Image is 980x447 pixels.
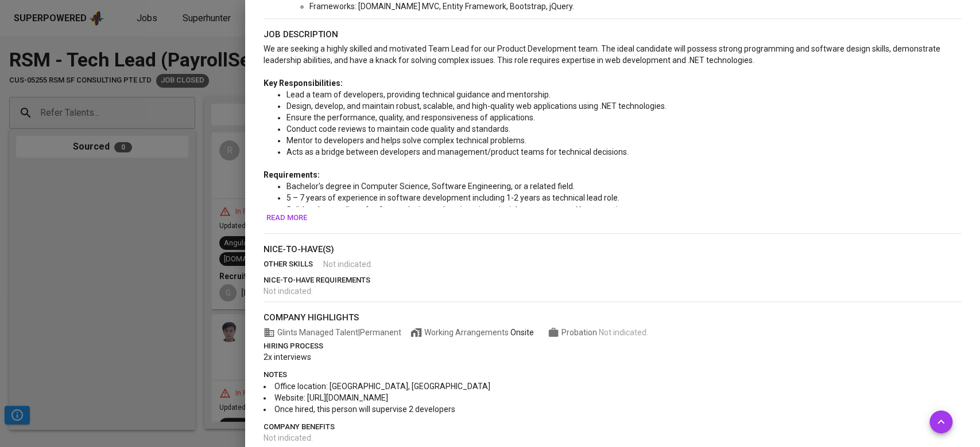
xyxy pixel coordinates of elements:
span: Requirements: [264,170,320,179]
span: Not indicated . [599,328,648,337]
span: Ensure the performance, quality, and responsiveness of applications. [286,113,535,122]
span: Website: [URL][DOMAIN_NAME] [274,393,388,402]
span: Lead a team of developers, providing technical guidance and mentorship. [286,90,551,99]
span: Acts as a bridge between developers and management/product teams for technical decisions. [286,147,629,156]
span: Read more [266,211,307,225]
span: 2x interviews [264,352,311,362]
span: Bachelor's degree in Computer Science, Software Engineering, or a related field. [286,182,575,191]
p: company benefits [264,421,962,433]
p: other skills [264,258,323,270]
span: Solid understanding of software design and engineering principles, patterns, and best practices. [286,205,632,214]
p: company highlights [264,311,962,324]
p: nice-to-have(s) [264,243,962,256]
div: Onsite [510,327,534,338]
span: Not indicated . [264,433,313,442]
button: Read more [264,209,310,227]
p: job description [264,28,962,41]
span: Conduct code reviews to maintain code quality and standards. [286,124,510,134]
span: Design, develop, and maintain robust, scalable, and high-quality web applications using .NET tech... [286,101,667,111]
span: Mentor to developers and helps solve complex technical problems. [286,136,526,145]
p: nice-to-have requirements [264,275,962,286]
span: Once hired, this person will supervise 2 developers [274,405,455,414]
span: We are seeking a highly skilled and motivated Team Lead for our Product Development team. The ide... [264,44,942,65]
span: Not indicated . [264,287,313,296]
span: Not indicated . [323,258,373,270]
p: notes [264,369,962,381]
span: Glints Managed Talent | Permanent [264,327,401,338]
span: Frameworks: [DOMAIN_NAME] MVC, Entity Framework, Bootstrap, jQuery. [309,2,574,11]
span: 5 – 7 years of experience in software development including 1-2 years as technical lead role. [286,193,619,202]
span: Probation [561,328,599,337]
span: Key Responsibilities: [264,79,343,88]
p: hiring process [264,340,962,352]
span: Working Arrangements [410,327,534,338]
span: Office location: [GEOGRAPHIC_DATA], [GEOGRAPHIC_DATA] [274,382,490,391]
